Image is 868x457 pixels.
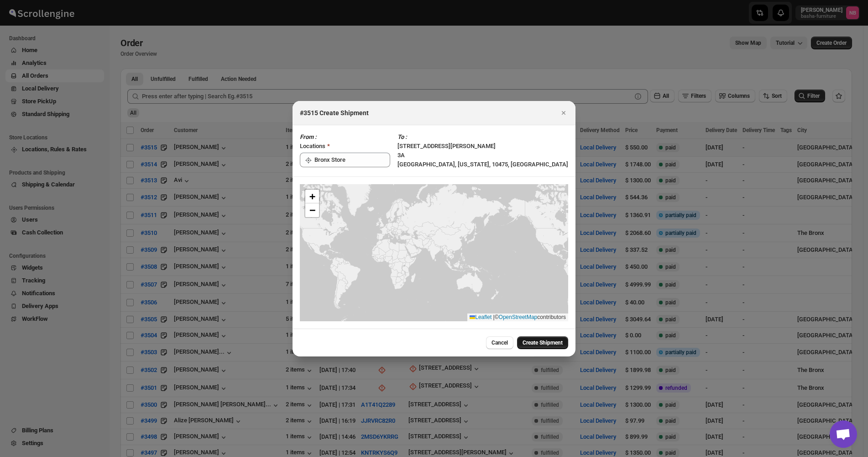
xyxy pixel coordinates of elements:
[300,142,325,151] div: Locations
[314,153,390,167] input: Search location
[309,191,315,202] span: +
[397,133,407,140] i: To :
[523,339,563,346] span: Create Shipment
[517,336,568,349] button: Create Shipment
[486,336,513,349] button: Cancel
[499,314,538,320] a: OpenStreetMap
[493,314,495,320] span: |
[467,314,568,321] div: © contributors
[830,420,857,448] a: Open chat
[300,108,369,117] h2: #3515 Create Shipment
[470,314,492,320] a: Leaflet
[300,133,317,140] i: From :
[492,339,508,346] span: Cancel
[305,203,319,217] a: Zoom out
[397,133,568,169] div: [STREET_ADDRESS][PERSON_NAME] 3A [GEOGRAPHIC_DATA], [US_STATE], 10475, [GEOGRAPHIC_DATA]
[557,106,570,119] button: Close
[309,204,315,216] span: −
[305,190,319,203] a: Zoom in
